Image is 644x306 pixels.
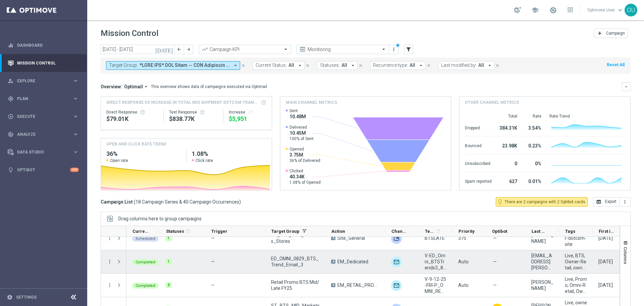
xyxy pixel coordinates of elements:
span: Statuses: [320,62,340,68]
span: 1.08% of Opened [289,180,321,185]
i: person_search [8,78,14,84]
span: ( [134,199,136,205]
h4: Other channel metrics [465,99,519,105]
div: Mission Control [8,54,79,72]
button: keyboard_arrow_down [622,82,631,91]
div: 0.01% [525,175,541,186]
div: 627 [500,175,517,186]
span: 3.75M [289,152,320,158]
h2: 1.08% [192,150,266,158]
div: OU [625,4,637,16]
button: close [494,62,500,69]
multiple-options-button: Export to CSV [593,199,631,204]
span: ST_BTS_Late_Markets_Stores [271,232,320,244]
img: Optimail [391,257,402,267]
div: 26 Aug 2025, Tuesday [598,282,613,288]
div: Optibot [8,161,79,179]
button: more_vert [107,235,113,241]
div: Press SPACE to select this row. [101,274,126,297]
h2: 36% [106,150,181,158]
span: — [493,259,497,265]
div: Press SPACE to select this row. [101,250,126,274]
span: *LORE IPS* DOL Sitam -- CON Adipiscin *ELIT SED*, 80997897_DOEI_Tempori _UtlaborEET_33%DOLOremagN... [140,62,230,68]
i: more_vert [622,199,628,205]
i: arrow_drop_down [350,62,356,69]
span: Action [331,229,345,234]
span: Auto [458,259,469,264]
button: arrow_forward [184,45,193,54]
i: lightbulb_outline [497,199,503,205]
div: Data Studio [8,149,72,155]
i: refresh [436,228,441,234]
i: open_in_browser [596,199,601,205]
span: Current Status [132,229,149,234]
img: Optimail [391,280,402,291]
span: Auto [458,282,469,288]
div: $5,951 [229,115,266,123]
div: Dashboard [8,36,79,54]
button: more_vert [107,259,113,265]
span: Channel [391,229,408,234]
span: Live, owner-dotcom-site [565,229,587,247]
div: $79,011 [106,115,158,123]
span: Opened [289,146,320,152]
colored-tag: Completed [132,259,159,265]
span: keyboard_arrow_down [616,6,624,14]
i: arrow_drop_down [143,84,149,90]
span: Retail Promo BTS Mid/Late FY25 [271,279,320,291]
button: person_search Explore keyboard_arrow_right [7,78,79,84]
i: lightbulb [8,167,14,173]
span: All [341,62,347,68]
i: close [358,63,363,68]
i: refresh [248,110,253,115]
span: Last modified by: [441,62,477,68]
a: Dashboard [17,36,79,54]
div: 1 [166,259,172,265]
i: arrow_drop_down [232,62,238,69]
i: keyboard_arrow_right [72,78,79,84]
button: gps_fixed Plan keyboard_arrow_right [7,96,79,101]
button: close [426,62,432,69]
ng-select: Monitoring [297,45,389,54]
button: lightbulb_outline There are 2 campaigns with 2 Optibot cards [496,197,588,207]
div: Dropped [465,122,492,133]
button: more_vert [390,45,397,53]
div: Row Groups [118,216,202,221]
h4: OPEN AND CLICK RATE TREND [106,141,166,147]
span: Campaign [606,31,625,36]
div: Total [500,114,517,119]
a: Settings [16,295,37,299]
span: V-9-12-25-FRI-P_OMNI_RET_Mid_Late, V-9-7-25-SUN-P_OMNI_RET_Mid_Late, V-9-9-25-TUE-P_OMNI_RET_Mid_... [425,276,447,294]
i: filter_alt [406,46,412,52]
button: Target Group: *LORE IPS* DOL Sitam -- CON Adipiscin *ELIT SED*, 80997897_DOEI_Tempori _UtlaborEET... [106,61,240,70]
colored-tag: Scheduled [132,235,159,242]
a: Optimove Userkeyboard_arrow_down [587,5,625,15]
button: Data Studio keyboard_arrow_right [7,149,79,155]
i: close [426,63,431,68]
button: close [358,62,364,69]
span: Priority [459,229,475,234]
i: preview [299,46,306,53]
span: Trigger [211,229,227,234]
div: Analyze [8,131,72,137]
i: keyboard_arrow_right [72,131,79,137]
colored-tag: Completed [132,282,159,289]
span: Columns [623,247,628,264]
i: arrow_drop_down [418,62,424,69]
button: Optimail arrow_drop_down [122,84,151,90]
span: 10.48M [289,114,306,120]
div: 3.54% [525,122,541,133]
div: 29 Aug 2025, Friday [598,259,613,265]
button: filter_alt [404,45,413,54]
div: Rate [525,114,541,119]
div: equalizer Dashboard [7,43,79,48]
i: add [597,31,602,36]
span: Statuses [166,229,184,234]
span: Delivered [289,125,314,130]
span: EM_RETAIL_PROMO [337,282,380,288]
span: Live, BTS, Owner-Retail, owner-omni-dedicated [565,253,587,271]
